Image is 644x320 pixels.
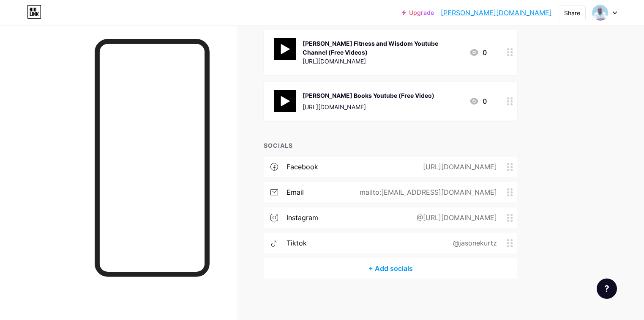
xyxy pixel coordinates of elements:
div: [PERSON_NAME] Fitness and Wisdom Youtube Channel (Free Videos) [303,39,462,57]
div: email [287,187,304,197]
div: [URL][DOMAIN_NAME] [409,162,507,172]
div: + Add socials [264,258,517,279]
div: 0 [469,47,487,58]
div: facebook [287,162,318,172]
a: Upgrade [402,9,434,16]
div: instagram [287,212,318,223]
div: tiktok [287,238,307,248]
div: @[URL][DOMAIN_NAME] [403,212,507,223]
div: @jasonekurtz [439,238,507,248]
div: 0 [469,96,487,106]
img: jasonkurtz [592,5,608,21]
div: [URL][DOMAIN_NAME] [303,102,434,111]
img: J.E. Kurtz Books Youtube (Free Video) [274,90,296,112]
a: [PERSON_NAME][DOMAIN_NAME] [441,8,552,18]
div: Share [564,8,580,17]
div: [PERSON_NAME] Books Youtube (Free Video) [303,91,434,100]
div: mailto:[EMAIL_ADDRESS][DOMAIN_NAME] [346,187,507,197]
div: SOCIALS [264,141,517,150]
img: Jason Kurtz Fitness and Wisdom Youtube Channel (Free Videos) [274,38,296,60]
div: [URL][DOMAIN_NAME] [303,57,462,66]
